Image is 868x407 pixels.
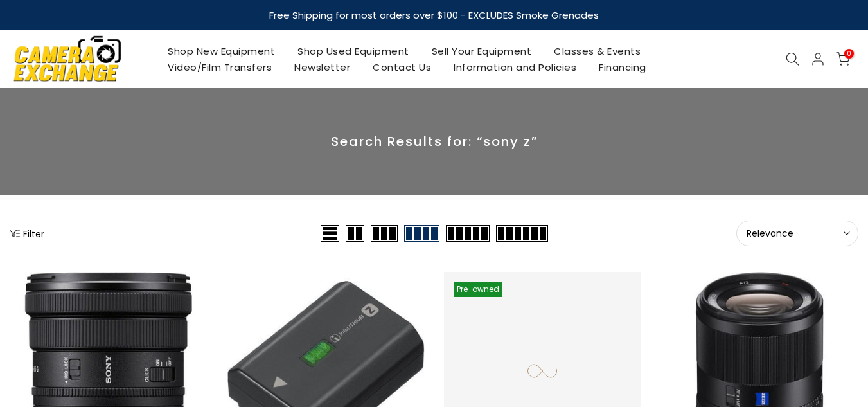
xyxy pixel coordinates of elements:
span: Relevance [747,228,848,239]
a: Shop New Equipment [157,43,287,59]
a: Shop Used Equipment [287,43,421,59]
span: 0 [844,49,854,59]
a: 0 [836,52,850,66]
a: Newsletter [283,59,362,75]
p: Search Results for: “sony z” [10,133,858,150]
button: Show filters [10,227,44,240]
a: Sell Your Equipment [420,43,543,59]
a: Information and Policies [443,59,588,75]
a: Classes & Events [543,43,652,59]
strong: Free Shipping for most orders over $100 - EXCLUDES Smoke Grenades [269,8,599,22]
button: Relevance [736,221,858,246]
a: Contact Us [362,59,443,75]
a: Video/Film Transfers [157,59,283,75]
a: Financing [588,59,658,75]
